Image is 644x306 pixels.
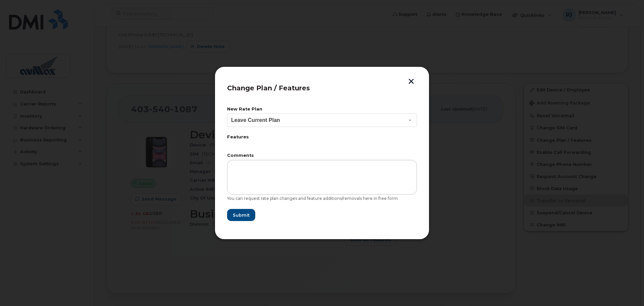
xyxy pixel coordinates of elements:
[233,212,250,218] span: Submit
[227,107,417,112] label: New Rate Plan
[227,135,417,139] label: Features
[227,196,417,201] div: You can request rate plan changes and feature additions/removals here in free form
[227,154,417,158] label: Comments
[227,209,255,221] button: Submit
[227,84,310,92] span: Change Plan / Features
